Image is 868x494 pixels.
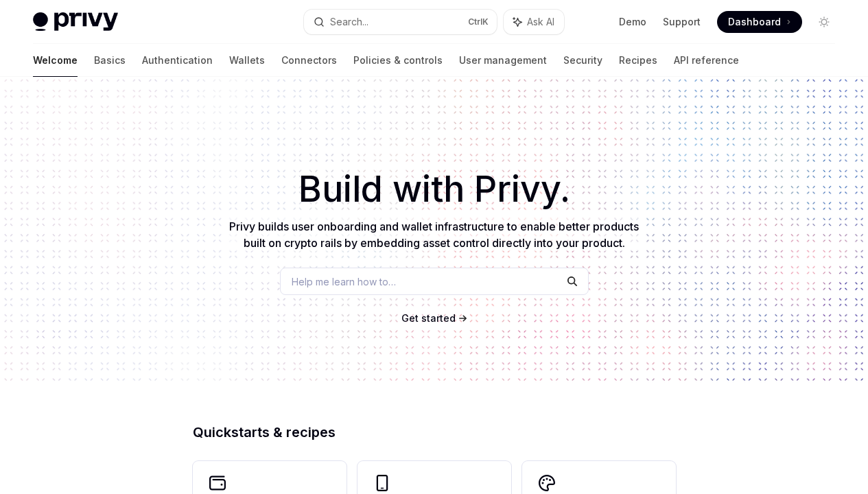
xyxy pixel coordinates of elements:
[619,15,646,29] a: Demo
[527,15,554,29] span: Ask AI
[563,44,602,77] a: Security
[353,44,443,77] a: Policies & controls
[663,15,701,29] a: Support
[292,274,396,289] span: Help me learn how to…
[813,11,835,33] button: Toggle dark mode
[619,44,657,77] a: Recipes
[229,220,639,250] span: Privy builds user onboarding and wallet infrastructure to enable better products built on crypto ...
[193,425,336,439] span: Quickstarts & recipes
[728,15,781,29] span: Dashboard
[304,10,497,34] button: Search...CtrlK
[94,44,126,77] a: Basics
[33,44,78,77] a: Welcome
[298,177,570,202] span: Build with Privy.
[33,12,118,32] img: light logo
[281,44,337,77] a: Connectors
[330,14,368,30] div: Search...
[401,311,456,325] a: Get started
[504,10,564,34] button: Ask AI
[401,312,456,324] span: Get started
[229,44,265,77] a: Wallets
[468,16,489,27] span: Ctrl K
[674,44,739,77] a: API reference
[142,44,213,77] a: Authentication
[459,44,547,77] a: User management
[717,11,802,33] a: Dashboard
